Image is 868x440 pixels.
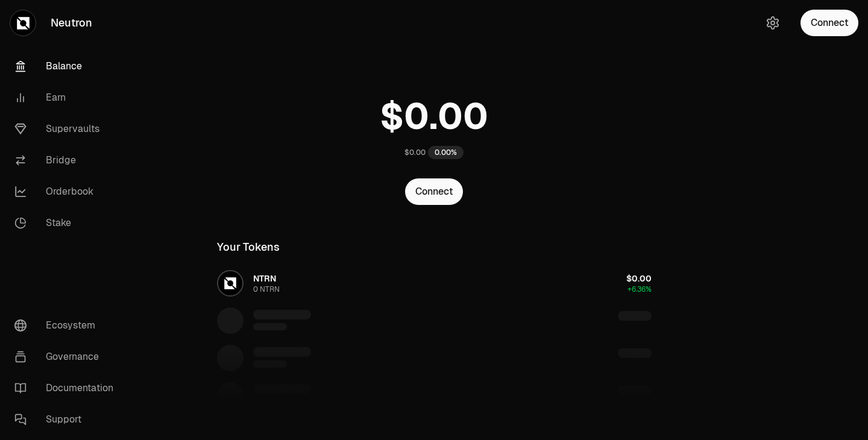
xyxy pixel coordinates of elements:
[5,145,130,176] a: Bridge
[217,239,280,256] div: Your Tokens
[800,10,858,36] button: Connect
[5,51,130,82] a: Balance
[5,207,130,239] a: Stake
[5,341,130,372] a: Governance
[5,310,130,341] a: Ecosystem
[428,146,464,159] div: 0.00%
[5,404,130,435] a: Support
[5,372,130,404] a: Documentation
[5,82,130,113] a: Earn
[405,178,463,205] button: Connect
[5,113,130,145] a: Supervaults
[5,176,130,207] a: Orderbook
[404,148,426,157] div: $0.00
